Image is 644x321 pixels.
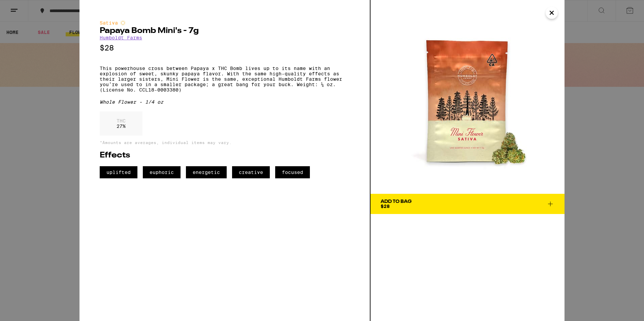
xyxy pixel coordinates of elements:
[381,199,412,204] div: Add To Bag
[100,66,350,93] p: This powerhouse cross between Papaya x THC Bomb lives up to its name with an explosion of sweet, ...
[232,166,270,178] span: creative
[100,151,350,159] h2: Effects
[100,111,142,136] div: 27 %
[275,166,310,178] span: focused
[100,35,142,40] a: Humboldt Farms
[143,166,181,178] span: euphoric
[120,20,126,26] img: sativaColor.svg
[100,20,350,26] div: Sativa
[100,99,350,105] div: Whole Flower - 1/4 oz
[371,194,565,214] button: Add To Bag$28
[100,166,137,178] span: uplifted
[117,118,126,123] p: THC
[100,140,350,145] p: *Amounts are averages, individual items may vary.
[100,27,350,35] h2: Papaya Bomb Mini's - 7g
[381,204,390,209] span: $28
[186,166,227,178] span: energetic
[546,7,558,19] button: Close
[100,44,350,52] p: $28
